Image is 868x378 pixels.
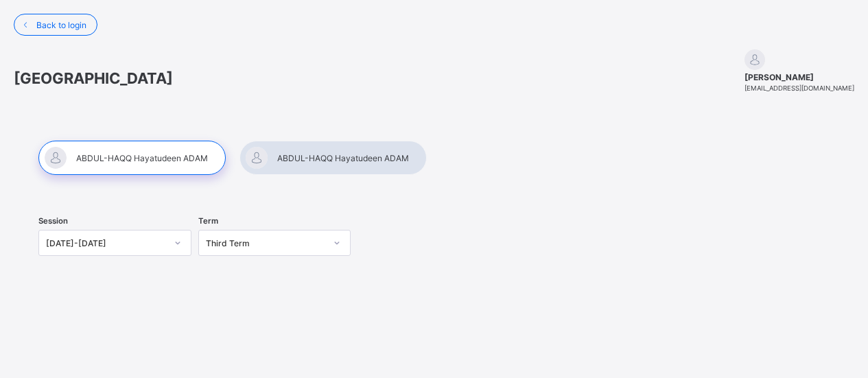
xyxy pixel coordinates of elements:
[14,69,173,87] span: [GEOGRAPHIC_DATA]
[744,49,765,70] img: default.svg
[744,84,854,92] span: [EMAIL_ADDRESS][DOMAIN_NAME]
[38,216,68,226] span: Session
[206,238,326,248] div: Third Term
[198,216,218,226] span: Term
[46,238,166,248] div: [DATE]-[DATE]
[744,72,854,82] span: [PERSON_NAME]
[36,20,86,30] span: Back to login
